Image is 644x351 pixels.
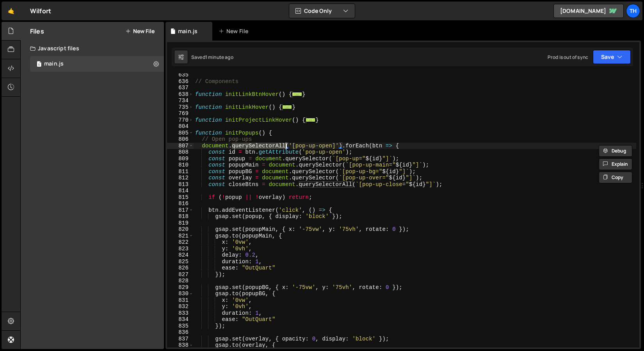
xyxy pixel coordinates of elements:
[167,259,194,265] div: 825
[599,172,632,183] button: Copy
[167,136,194,143] div: 806
[30,27,44,35] h2: Files
[167,265,194,271] div: 826
[167,117,194,124] div: 770
[167,97,194,104] div: 734
[191,54,233,60] div: Saved
[167,233,194,239] div: 821
[553,4,624,18] a: [DOMAIN_NAME]
[167,123,194,130] div: 804
[292,92,302,96] span: ...
[219,27,251,35] div: New File
[167,342,194,349] div: 838
[167,149,194,156] div: 808
[30,56,164,72] div: 16468/44594.js
[167,104,194,111] div: 735
[167,78,194,85] div: 636
[167,207,194,214] div: 817
[167,110,194,117] div: 769
[167,271,194,278] div: 827
[167,246,194,252] div: 823
[167,143,194,149] div: 807
[167,329,194,336] div: 836
[167,156,194,162] div: 809
[167,323,194,330] div: 835
[289,4,355,18] button: Code Only
[167,239,194,246] div: 822
[167,130,194,136] div: 805
[167,175,194,181] div: 812
[167,310,194,317] div: 833
[306,117,316,122] span: ...
[599,145,632,157] button: Debug
[167,168,194,175] div: 811
[167,278,194,284] div: 828
[282,105,292,109] span: ...
[167,252,194,259] div: 824
[167,284,194,291] div: 829
[626,4,640,18] a: Th
[2,2,21,20] a: 🤙
[167,220,194,227] div: 819
[167,336,194,342] div: 837
[167,194,194,201] div: 815
[167,162,194,168] div: 810
[30,6,51,16] div: Wilfort
[167,181,194,188] div: 813
[125,28,155,34] button: New File
[205,54,233,60] div: 1 minute ago
[167,303,194,310] div: 832
[167,91,194,98] div: 638
[178,27,197,35] div: main.js
[167,72,194,78] div: 635
[21,41,164,56] div: Javascript files
[167,297,194,304] div: 831
[593,50,631,64] button: Save
[599,158,632,170] button: Explain
[167,316,194,323] div: 834
[167,291,194,297] div: 830
[167,200,194,207] div: 816
[44,60,64,67] div: main.js
[167,85,194,91] div: 637
[167,226,194,233] div: 820
[167,213,194,220] div: 818
[37,62,41,68] span: 1
[167,188,194,194] div: 814
[548,54,588,60] div: Prod is out of sync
